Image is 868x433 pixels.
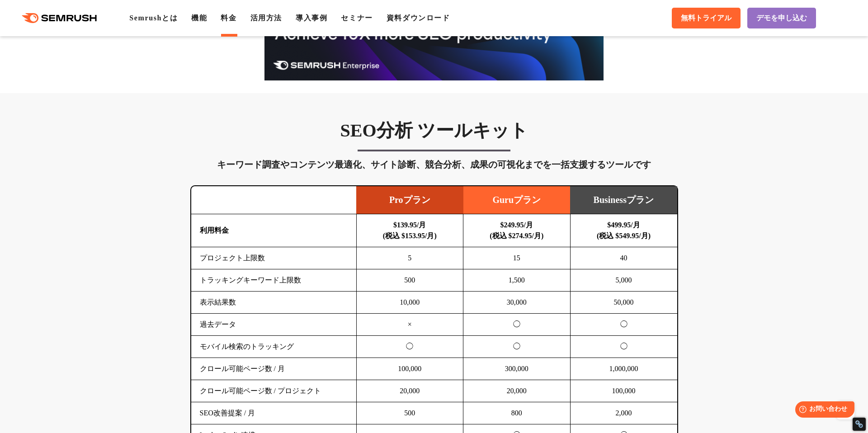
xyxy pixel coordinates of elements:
[221,14,236,22] a: 料金
[788,398,858,423] iframe: Help widget launcher
[463,247,571,269] td: 15
[570,186,677,214] td: Businessプラン
[463,380,571,402] td: 20,000
[463,292,571,314] td: 30,000
[681,14,731,23] span: 無料トライアル
[387,14,450,22] a: 資料ダウンロード
[463,269,571,292] td: 1,500
[191,292,357,314] td: 表示結果数
[570,380,677,402] td: 100,000
[356,247,463,269] td: 5
[570,336,677,358] td: ◯
[191,380,357,402] td: クロール可能ページ数 / プロジェクト
[191,336,357,358] td: モバイル検索のトラッキング
[356,314,463,336] td: ×
[463,186,571,214] td: Guruプラン
[356,358,463,380] td: 100,000
[490,221,543,240] b: $249.95/月 (税込 $274.95/月)
[672,8,741,28] a: 無料トライアル
[463,336,571,358] td: ◯
[356,186,463,214] td: Proプラン
[570,247,677,269] td: 40
[570,402,677,424] td: 2,000
[191,247,357,269] td: プロジェクト上限数
[463,402,571,424] td: 800
[383,221,437,240] b: $139.95/月 (税込 $153.95/月)
[756,14,807,23] span: デモを申し込む
[356,292,463,314] td: 10,000
[356,269,463,292] td: 500
[570,292,677,314] td: 50,000
[341,14,373,22] a: セミナー
[129,14,178,22] a: Semrushとは
[190,119,678,142] h3: SEO分析 ツールキット
[855,420,863,428] div: Restore Info Box &#10;&#10;NoFollow Info:&#10; META-Robots NoFollow: &#09;false&#10; META-Robots ...
[463,358,571,380] td: 300,000
[191,358,357,380] td: クロール可能ページ数 / 月
[356,402,463,424] td: 500
[296,14,327,22] a: 導入事例
[356,336,463,358] td: ◯
[191,269,357,292] td: トラッキングキーワード上限数
[570,314,677,336] td: ◯
[250,14,282,22] a: 活用方法
[191,314,357,336] td: 過去データ
[463,314,571,336] td: ◯
[570,358,677,380] td: 1,000,000
[200,226,229,234] b: 利用料金
[190,157,678,172] div: キーワード調査やコンテンツ最適化、サイト診断、競合分析、成果の可視化までを一括支援するツールです
[570,269,677,292] td: 5,000
[747,8,816,28] a: デモを申し込む
[191,14,207,22] a: 機能
[356,380,463,402] td: 20,000
[597,221,651,240] b: $499.95/月 (税込 $549.95/月)
[191,402,357,424] td: SEO改善提案 / 月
